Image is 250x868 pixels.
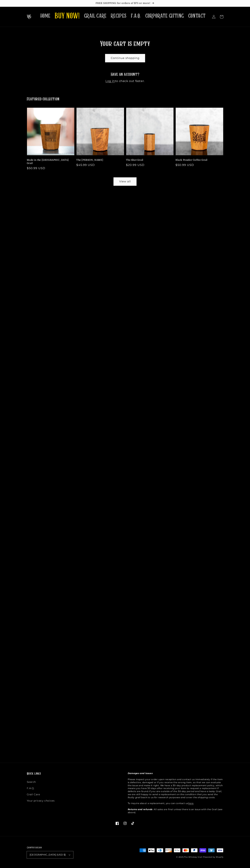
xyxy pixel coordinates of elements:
[114,178,136,186] a: View all products in the All collection
[186,10,208,22] a: CONTACT
[129,10,143,22] a: F.A.Q.
[105,79,115,83] a: Log in
[126,158,172,162] a: The Shot Grail
[27,39,223,49] h1: Your cart is empty
[27,798,55,804] a: Your privacy choices
[111,13,127,19] span: RECIPES
[109,10,129,22] a: RECIPES
[27,97,60,102] h2: Featured collection
[27,158,73,165] a: Made in the [GEOGRAPHIC_DATA] Grail
[176,856,202,858] small: © 2025,
[4,2,246,5] p: FREE SHIPPING for orders of $75 or more!
[105,54,145,62] a: Continue shopping
[27,15,31,19] img: The Whiskey Grail
[76,158,122,162] a: The [PERSON_NAME]
[188,802,194,805] a: here
[27,851,73,858] button: [GEOGRAPHIC_DATA] (USD $)
[27,846,73,850] h2: Country/region
[128,772,223,814] p: Please inspect your order upon reception and contact us immediately if the item is defective, dam...
[175,158,221,162] a: Black Powder Coffee Grail
[55,11,80,21] span: BUY NOW!
[27,780,36,785] a: Search
[203,856,223,858] a: Powered by Shopify
[27,79,223,83] p: to check out faster.
[82,10,109,22] a: GRAIL CARE
[188,13,206,19] span: CONTACT
[143,10,186,22] a: CORPORATE GIFTING
[145,13,184,19] span: CORPORATE GIFTING
[128,790,222,799] em: If you are outside of the 30-day period and have a leaky Grail, we are still happy to send a repl...
[128,808,152,811] strong: Returns and refunds
[53,9,82,23] a: BUY NOW!
[84,13,107,19] span: GRAIL CARE
[27,791,40,798] a: Grail Care
[184,856,202,858] a: The Whiskey Grail
[40,13,50,19] span: HOME
[128,772,153,775] strong: Damages and issues
[27,785,35,791] a: F.A.Q.
[131,13,141,19] span: F.A.Q.
[27,72,223,78] h2: Have an account?
[38,10,53,22] a: HOME
[27,772,122,776] h2: Quick links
